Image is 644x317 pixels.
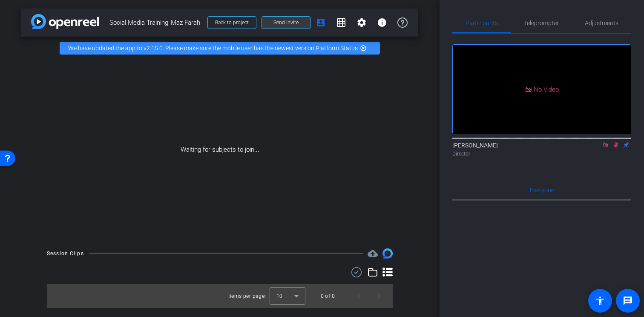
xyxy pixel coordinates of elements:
[368,248,378,259] mat-icon: cloud_upload
[47,249,84,258] div: Session Clips
[215,20,249,26] span: Back to project
[273,19,299,26] span: Send invite
[585,20,618,26] span: Adjustments
[207,16,256,29] button: Back to project
[109,14,202,31] span: Social Media Training_Maz Farah
[530,187,554,193] span: Everyone
[356,17,367,28] mat-icon: settings
[524,20,559,26] span: Teleprompter
[452,141,631,158] div: [PERSON_NAME]
[336,17,346,28] mat-icon: grid_on
[228,292,266,300] div: Items per page:
[262,16,310,29] button: Send invite
[466,20,498,26] span: Participants
[452,150,631,158] div: Director
[368,248,378,259] span: Destinations for your clips
[31,14,99,29] img: app-logo
[60,42,380,55] div: We have updated the app to v2.15.0. Please make sure the mobile user has the newest version.
[595,296,605,306] mat-icon: accessibility
[316,17,326,28] mat-icon: account_box
[534,85,559,93] span: No Video
[369,286,389,306] button: Next page
[382,248,393,259] img: Session clips
[21,60,418,240] div: Waiting for subjects to join...
[377,17,387,28] mat-icon: info
[321,292,335,300] div: 0 of 0
[348,286,369,306] button: Previous page
[360,45,367,52] mat-icon: highlight_off
[623,296,633,306] mat-icon: message
[316,45,358,52] a: Platform Status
